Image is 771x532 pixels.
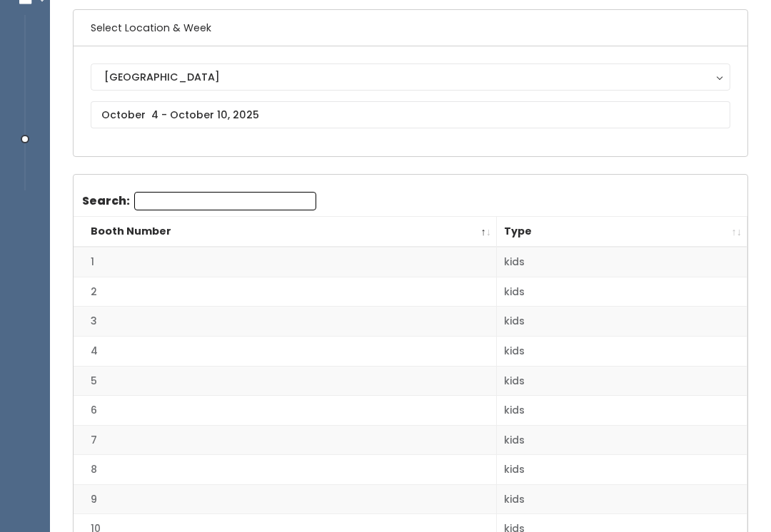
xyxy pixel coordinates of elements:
[497,425,747,455] td: kids
[74,396,497,426] td: 6
[497,366,747,396] td: kids
[91,63,730,91] button: [GEOGRAPHIC_DATA]
[74,425,497,455] td: 7
[74,307,497,337] td: 3
[134,192,316,210] input: Search:
[74,217,497,247] th: Booth Number: activate to sort column descending
[497,484,747,514] td: kids
[497,455,747,485] td: kids
[74,247,497,277] td: 1
[497,307,747,337] td: kids
[74,455,497,485] td: 8
[497,277,747,307] td: kids
[74,366,497,396] td: 5
[74,10,747,46] h6: Select Location & Week
[91,101,730,128] input: October 4 - October 10, 2025
[74,484,497,514] td: 9
[74,277,497,307] td: 2
[497,337,747,367] td: kids
[104,69,717,85] div: [GEOGRAPHIC_DATA]
[82,192,316,210] label: Search:
[497,247,747,277] td: kids
[497,217,747,247] th: Type: activate to sort column ascending
[497,396,747,426] td: kids
[74,337,497,367] td: 4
